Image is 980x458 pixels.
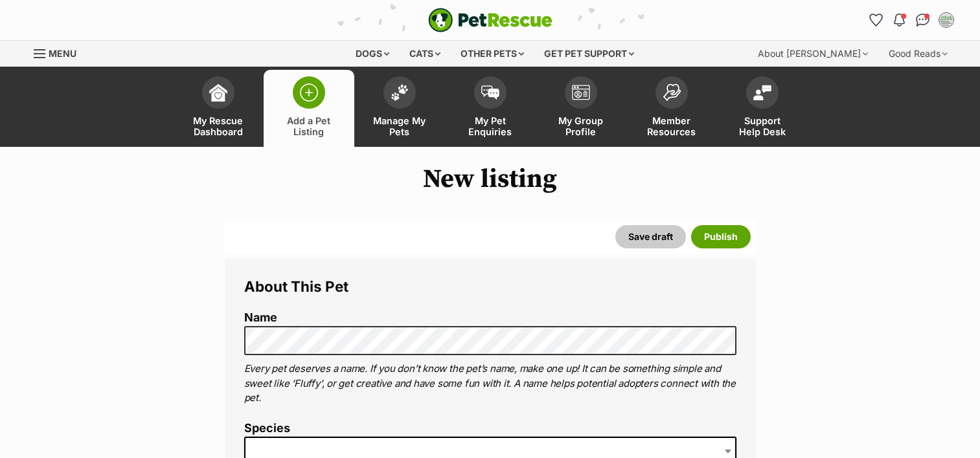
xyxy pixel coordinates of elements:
a: Add a Pet Listing [264,70,354,147]
img: manage-my-pets-icon-02211641906a0b7f246fdf0571729dbe1e7629f14944591b6c1af311fb30b64b.svg [391,84,409,101]
span: Support Help Desk [733,115,792,137]
img: notifications-46538b983faf8c2785f20acdc204bb7945ddae34d4c08c2a6579f10ce5e182be.svg [894,14,904,27]
span: Manage My Pets [370,115,429,137]
img: add-pet-listing-icon-0afa8454b4691262ce3f59096e99ab1cd57d4a30225e0717b998d2c9b9846f56.svg [300,83,318,102]
div: Other pets [451,41,533,67]
span: Menu [49,48,76,59]
div: Get pet support [535,41,643,67]
img: chat-41dd97257d64d25036548639549fe6c8038ab92f7586957e7f3b1b290dea8141.svg [916,14,929,27]
span: My Rescue Dashboard [189,115,247,137]
a: Support Help Desk [717,70,808,147]
button: Notifications [889,10,910,30]
span: Add a Pet Listing [280,115,338,137]
label: Name [244,311,736,325]
img: member-resources-icon-8e73f808a243e03378d46382f2149f9095a855e16c252ad45f914b54edf8863c.svg [663,83,681,101]
img: pet-enquiries-icon-7e3ad2cf08bfb03b45e93fb7055b45f3efa6380592205ae92323e6603595dc1f.svg [481,85,499,100]
img: dashboard-icon-eb2f2d2d3e046f16d808141f083e7271f6b2e854fb5c12c21221c1fb7104beca.svg [209,83,227,102]
img: group-profile-icon-3fa3cf56718a62981997c0bc7e787c4b2cf8bcc04b72c1350f741eb67cf2f40e.svg [572,85,590,100]
a: Favourites [866,10,887,30]
a: Member Resources [626,70,717,147]
div: Good Reads [880,41,957,67]
p: Every pet deserves a name. If you don’t know the pet’s name, make one up! It can be something sim... [244,362,736,406]
a: Conversations [913,10,933,30]
a: Menu [34,41,85,64]
label: Species [244,422,736,435]
button: My account [936,10,957,30]
a: My Group Profile [536,70,626,147]
a: PetRescue [428,8,553,32]
span: Member Resources [643,115,701,137]
button: Save draft [615,225,686,248]
span: My Group Profile [552,115,610,137]
a: Manage My Pets [354,70,445,147]
img: logo-e224e6f780fb5917bec1dbf3a21bbac754714ae5b6737aabdf751b685950b380.svg [428,8,553,32]
div: About [PERSON_NAME] [749,41,877,67]
span: My Pet Enquiries [461,115,519,137]
img: help-desk-icon-fdf02630f3aa405de69fd3d07c3f3aa587a6932b1a1747fa1d2bba05be0121f9.svg [753,85,771,100]
div: Dogs [347,41,398,67]
span: About This Pet [244,278,348,295]
ul: Account quick links [866,10,957,30]
a: My Rescue Dashboard [173,70,264,147]
img: Andrea profile pic [940,14,953,27]
button: Publish [691,225,751,248]
div: Cats [400,41,450,67]
a: My Pet Enquiries [445,70,536,147]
